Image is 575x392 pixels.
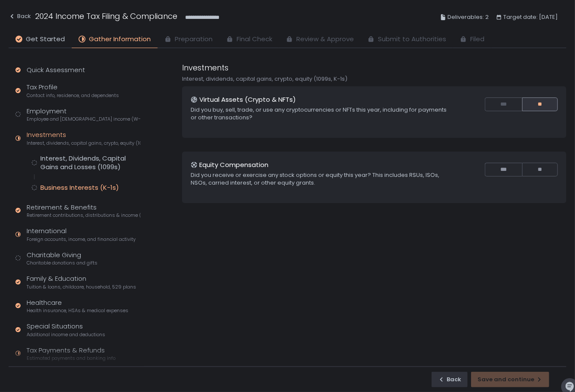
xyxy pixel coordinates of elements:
[237,34,272,44] span: Final Check
[27,284,136,290] span: Tuition & loans, childcare, household, 529 plans
[199,95,296,105] h1: Virtual Assets (Crypto & NFTs)
[89,34,151,44] span: Gather Information
[27,236,136,243] span: Foreign accounts, income, and financial activity
[27,82,119,99] div: Tax Profile
[27,226,136,243] div: International
[27,322,105,338] div: Special Situations
[40,183,119,192] div: Business Interests (K-1s)
[191,171,450,187] div: Did you receive or exercise any stock options or equity this year? This includes RSUs, ISOs, NSOs...
[27,274,136,290] div: Family & Education
[378,34,446,44] span: Submit to Authorities
[27,65,85,75] div: Quick Assessment
[27,355,116,362] span: Estimated payments and banking info
[447,12,489,22] span: Deliverables: 2
[27,298,128,314] div: Healthcare
[191,106,450,122] div: Did you buy, sell, trade, or use any cryptocurrencies or NFTs this year, including for payments o...
[470,34,484,44] span: Filed
[27,203,140,219] div: Retirement & Benefits
[175,34,213,44] span: Preparation
[27,106,140,123] div: Employment
[182,62,228,73] h1: Investments
[27,116,140,122] span: Employee and [DEMOGRAPHIC_DATA] income (W-2s)
[40,154,140,171] div: Interest, Dividends, Capital Gains and Losses (1099s)
[182,75,566,83] div: Interest, dividends, capital gains, crypto, equity (1099s, K-1s)
[27,346,116,362] div: Tax Payments & Refunds
[199,160,268,170] h1: Equity Compensation
[432,372,468,387] button: Back
[27,212,140,219] span: Retirement contributions, distributions & income (1099-R, 5498)
[27,92,119,99] span: Contact info, residence, and dependents
[503,12,558,22] span: Target date: [DATE]
[27,260,97,266] span: Charitable donations and gifts
[27,140,140,146] span: Interest, dividends, capital gains, crypto, equity (1099s, K-1s)
[27,250,97,267] div: Charitable Giving
[9,11,31,21] div: Back
[26,34,65,44] span: Get Started
[27,130,140,146] div: Investments
[27,307,128,314] span: Health insurance, HSAs & medical expenses
[35,10,177,22] h1: 2024 Income Tax Filing & Compliance
[27,331,105,338] span: Additional income and deductions
[296,34,354,44] span: Review & Approve
[438,376,461,383] div: Back
[9,10,31,24] button: Back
